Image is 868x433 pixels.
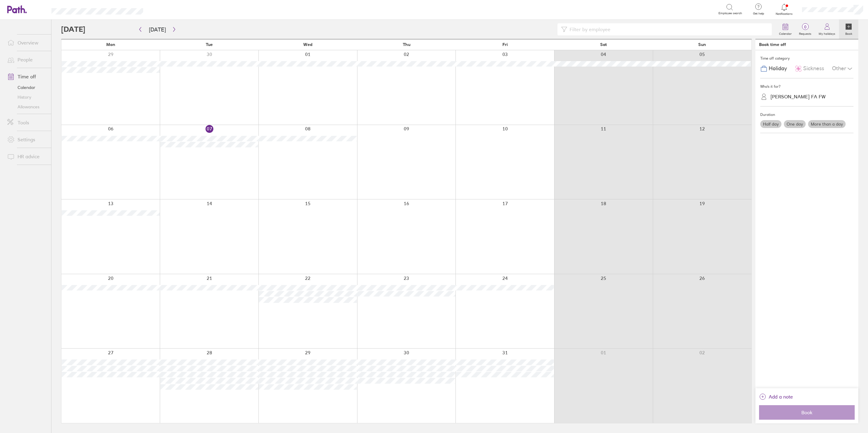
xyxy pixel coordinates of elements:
label: One day [784,120,806,128]
span: Sun [698,42,706,47]
a: People [2,54,51,66]
label: Requests [795,30,815,36]
span: Get help [749,12,768,15]
label: Calendar [775,30,795,36]
a: Settings [2,133,51,146]
span: Sickness [803,65,824,72]
div: Time off category [760,54,853,63]
label: Book [842,30,856,36]
span: Fri [502,42,508,47]
a: Tools [2,116,51,129]
a: HR advice [2,150,51,162]
span: Wed [303,42,312,47]
a: 0Requests [795,20,815,39]
div: Search [159,6,175,12]
label: More than a day [808,120,846,128]
label: Half day [760,120,781,128]
span: Add a note [769,392,793,402]
div: Who's it for? [760,82,853,91]
a: Time off [2,71,51,83]
a: Notifications [774,3,794,16]
a: Book [839,20,858,39]
a: History [2,92,51,102]
span: Tue [206,42,213,47]
span: Sat [600,42,607,47]
a: Calendar [2,83,51,92]
a: My holidays [815,20,839,39]
a: Allowances [2,102,51,112]
a: Overview [2,37,51,49]
button: Add a note [759,392,793,402]
span: Mon [106,42,115,47]
span: Notifications [774,12,794,16]
span: Employee search [718,11,742,15]
input: Filter by employee [567,24,768,35]
div: Duration [760,110,853,119]
span: Holiday [769,65,787,72]
span: Thu [403,42,410,47]
div: Other [832,63,853,74]
div: [PERSON_NAME] FA FW [771,94,826,100]
button: [DATE] [144,25,171,34]
a: Calendar [775,20,795,39]
span: 0 [795,25,815,29]
span: Book [763,410,850,415]
button: Book [759,405,855,420]
div: Book time off [759,42,786,47]
label: My holidays [815,30,839,36]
